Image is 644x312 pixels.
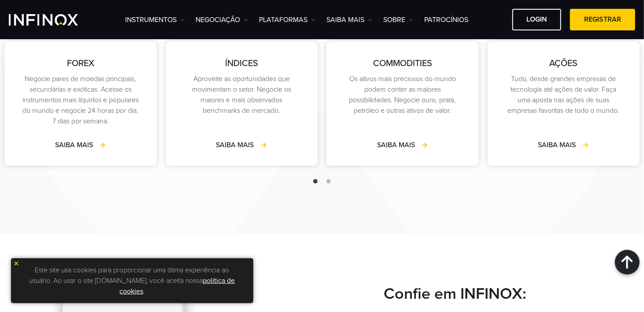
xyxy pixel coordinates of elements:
span: Go to slide 2 [326,179,331,183]
p: Tudo, desde grandes empresas de tecnologia até ações de valor. Faça uma aposta nas ações de suas ... [505,74,622,116]
a: Patrocínios [424,15,468,25]
p: Negocie pares de moedas principais, secundárias e exóticas. Acesse os instrumentos mais líquidos ... [22,74,139,126]
img: yellow close icon [13,260,19,267]
a: INFINOX Logo [9,14,99,26]
a: PLATAFORMAS [259,15,315,25]
a: Registrar [570,9,635,30]
a: NEGOCIAÇÃO [196,15,248,25]
p: FOREX [22,57,139,70]
a: SAIBA MAIS [216,140,267,150]
p: Os ativos mais preciosos do mundo podem conter as maiores possibilidades. Negocie ouro, prata, pe... [344,74,461,116]
a: Saiba mais [326,15,372,25]
a: Login [512,9,561,30]
a: SOBRE [383,15,413,25]
p: COMMODITIES [344,57,461,70]
a: SAIBA MAIS [538,140,589,150]
a: SAIBA MAIS [55,140,106,150]
p: AÇÕES [505,57,622,70]
p: Este site usa cookies para proporcionar uma ótima experiência ao usuário. Ao usar o site [DOMAIN_... [15,263,249,299]
span: Go to slide 1 [313,179,318,183]
p: Aproveite as oportunidades que movimentam o setor. Negocie os maiores e mais observados benchmark... [183,74,300,116]
a: SAIBA MAIS [377,140,428,150]
a: Instrumentos [125,15,185,25]
strong: Confie em INFINOX: [384,284,630,304]
p: ÍNDICES [183,57,300,70]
